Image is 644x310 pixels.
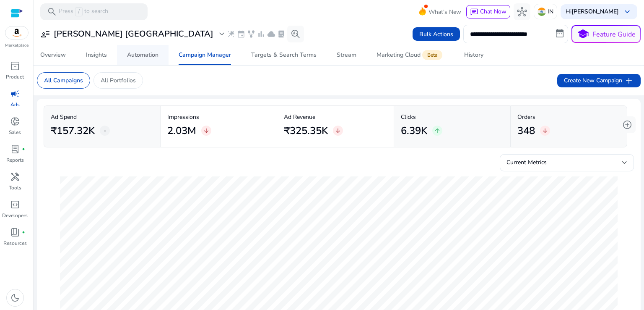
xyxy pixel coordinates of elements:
[592,29,636,39] p: Feature Guide
[10,293,20,303] span: dark_mode
[10,89,20,99] span: campaign
[3,239,27,247] p: Resources
[5,42,29,49] p: Marketplace
[517,125,535,137] h2: 348
[335,127,341,134] span: arrow_downward
[22,231,25,234] span: fiber_manual_record
[466,5,510,18] button: chatChat Now
[514,3,530,20] button: hub
[337,52,356,58] div: Stream
[40,29,50,39] span: user_attributes
[571,8,619,16] b: [PERSON_NAME]
[10,200,20,210] span: code_blocks
[40,52,66,58] div: Overview
[247,30,255,38] span: family_history
[571,25,641,43] button: schoolFeature Guide
[44,76,83,85] p: All Campaigns
[10,116,20,126] span: donut_small
[267,30,275,38] span: cloud
[557,74,641,87] button: Create New Campaignadd
[517,113,620,121] p: Orders
[284,113,387,121] p: Ad Revenue
[237,30,245,38] span: event
[5,26,28,39] img: amazon.svg
[480,8,506,16] span: Chat Now
[506,158,547,166] span: Current Metrics
[2,212,28,219] p: Developers
[51,113,153,121] p: Ad Spend
[10,101,20,108] p: Ads
[257,30,265,38] span: bar_chart
[401,113,504,121] p: Clicks
[564,76,634,86] span: Create New Campaign
[51,125,95,137] h2: ₹157.32K
[127,52,158,58] div: Automation
[167,113,270,121] p: Impressions
[9,129,21,136] p: Sales
[624,76,634,86] span: add
[517,7,527,17] span: hub
[167,125,196,137] h2: 2.03M
[9,184,21,192] p: Tools
[413,27,460,41] button: Bulk Actions
[101,76,136,85] p: All Portfolios
[10,61,20,71] span: inventory_2
[54,29,213,39] h3: [PERSON_NAME] [GEOGRAPHIC_DATA]
[10,144,20,154] span: lab_profile
[47,7,57,17] span: search
[10,172,20,182] span: handyman
[548,4,553,19] p: IN
[422,50,442,60] span: Beta
[59,7,108,16] p: Press to search
[291,29,301,39] span: search_insights
[419,30,453,39] span: Bulk Actions
[251,52,317,58] div: Targets & Search Terms
[470,8,478,16] span: chat
[577,28,589,40] span: school
[6,156,24,164] p: Reports
[622,120,632,130] span: add_circle
[622,7,632,17] span: keyboard_arrow_down
[104,126,106,136] span: -
[542,127,548,134] span: arrow_downward
[277,30,286,38] span: lab_profile
[566,9,619,15] p: Hi
[227,30,235,38] span: wand_stars
[287,26,304,42] button: search_insights
[217,29,227,39] span: expand_more
[401,125,427,137] h2: 6.39K
[10,227,20,237] span: book_4
[434,127,441,134] span: arrow_upward
[619,116,636,133] button: add_circle
[22,147,25,151] span: fiber_manual_record
[428,5,461,19] span: What's New
[203,127,210,134] span: arrow_downward
[179,52,231,58] div: Campaign Manager
[6,73,24,81] p: Product
[377,52,444,58] div: Marketing Cloud
[464,52,483,58] div: History
[75,7,83,16] span: /
[284,125,328,137] h2: ₹325.35K
[86,52,107,58] div: Insights
[538,8,546,16] img: in.svg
